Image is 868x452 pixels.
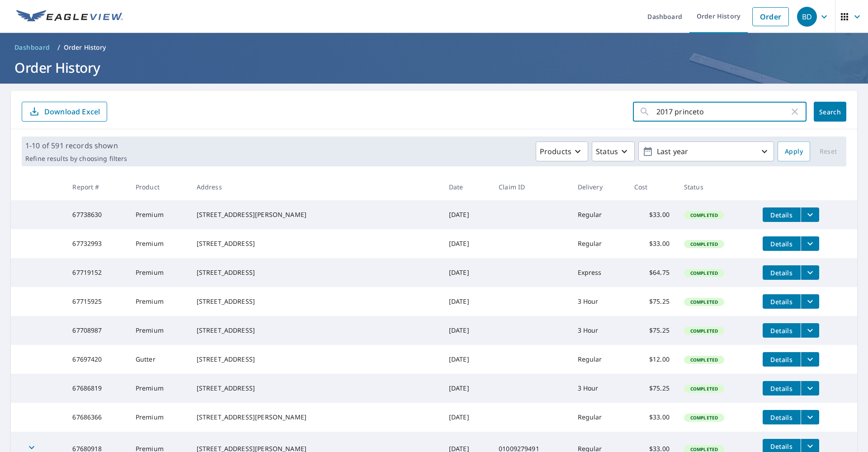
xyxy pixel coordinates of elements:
[656,99,789,124] input: Address, Report #, Claim ID, etc.
[627,287,677,316] td: $75.25
[797,7,817,27] div: BD
[596,146,618,157] p: Status
[801,410,819,424] button: filesDropdownBtn-67686366
[763,236,801,251] button: detailsBtn-67732993
[627,403,677,432] td: $33.00
[763,410,801,424] button: detailsBtn-67686366
[11,58,857,77] h1: Order History
[442,345,491,374] td: [DATE]
[16,10,123,24] img: EV Logo
[197,326,434,335] div: [STREET_ADDRESS]
[763,352,801,367] button: detailsBtn-67697420
[685,241,723,247] span: Completed
[571,287,627,316] td: 3 Hour
[14,43,50,52] span: Dashboard
[592,141,635,161] button: Status
[571,403,627,432] td: Regular
[685,212,723,218] span: Completed
[801,352,819,367] button: filesDropdownBtn-67697420
[763,381,801,395] button: detailsBtn-67686819
[65,316,128,345] td: 67708987
[197,239,434,248] div: [STREET_ADDRESS]
[685,414,723,421] span: Completed
[44,107,100,117] p: Download Excel
[778,141,810,161] button: Apply
[627,174,677,200] th: Cost
[571,174,627,200] th: Delivery
[197,297,434,306] div: [STREET_ADDRESS]
[801,294,819,309] button: filesDropdownBtn-67715925
[65,200,128,229] td: 67738630
[768,355,795,364] span: Details
[128,403,189,432] td: Premium
[197,355,434,364] div: [STREET_ADDRESS]
[801,323,819,338] button: filesDropdownBtn-67708987
[65,229,128,258] td: 67732993
[197,413,434,422] div: [STREET_ADDRESS][PERSON_NAME]
[768,384,795,393] span: Details
[571,258,627,287] td: Express
[763,323,801,338] button: detailsBtn-67708987
[801,207,819,222] button: filesDropdownBtn-67738630
[763,207,801,222] button: detailsBtn-67738630
[128,258,189,287] td: Premium
[752,7,789,26] a: Order
[189,174,442,200] th: Address
[197,384,434,393] div: [STREET_ADDRESS]
[763,294,801,309] button: detailsBtn-67715925
[571,345,627,374] td: Regular
[768,413,795,422] span: Details
[64,43,106,52] p: Order History
[627,374,677,403] td: $75.25
[11,40,857,55] nav: breadcrumb
[685,357,723,363] span: Completed
[57,42,60,53] li: /
[197,268,434,277] div: [STREET_ADDRESS]
[65,374,128,403] td: 67686819
[65,258,128,287] td: 67719152
[128,316,189,345] td: Premium
[768,268,795,277] span: Details
[638,141,774,161] button: Last year
[128,345,189,374] td: Gutter
[442,174,491,200] th: Date
[442,229,491,258] td: [DATE]
[785,146,803,157] span: Apply
[627,345,677,374] td: $12.00
[128,229,189,258] td: Premium
[65,287,128,316] td: 67715925
[814,102,846,122] button: Search
[65,403,128,432] td: 67686366
[768,211,795,219] span: Details
[22,102,107,122] button: Download Excel
[540,146,571,157] p: Products
[768,297,795,306] span: Details
[491,174,570,200] th: Claim ID
[768,240,795,248] span: Details
[571,200,627,229] td: Regular
[128,174,189,200] th: Product
[768,442,795,451] span: Details
[627,316,677,345] td: $75.25
[197,210,434,219] div: [STREET_ADDRESS][PERSON_NAME]
[627,258,677,287] td: $64.75
[442,287,491,316] td: [DATE]
[25,140,127,151] p: 1-10 of 591 records shown
[128,287,189,316] td: Premium
[768,326,795,335] span: Details
[627,229,677,258] td: $33.00
[677,174,755,200] th: Status
[442,374,491,403] td: [DATE]
[25,155,127,163] p: Refine results by choosing filters
[685,328,723,334] span: Completed
[442,258,491,287] td: [DATE]
[685,270,723,276] span: Completed
[65,174,128,200] th: Report #
[801,265,819,280] button: filesDropdownBtn-67719152
[763,265,801,280] button: detailsBtn-67719152
[536,141,588,161] button: Products
[11,40,54,55] a: Dashboard
[801,381,819,395] button: filesDropdownBtn-67686819
[821,108,839,116] span: Search
[65,345,128,374] td: 67697420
